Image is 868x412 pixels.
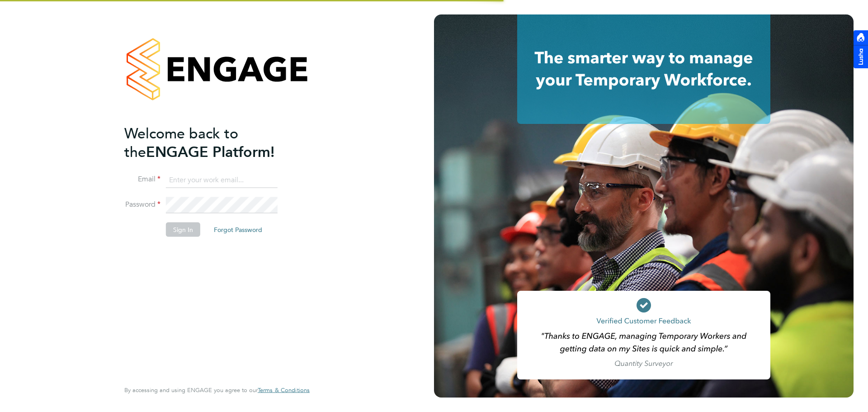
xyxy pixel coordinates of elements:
a: Terms & Conditions [258,387,310,394]
button: Sign In [166,223,200,237]
span: By accessing and using ENGAGE you agree to our [124,386,310,394]
span: Terms & Conditions [258,386,310,394]
input: Enter your work email... [166,172,278,188]
h2: ENGAGE Platform! [124,124,301,161]
span: Welcome back to the [124,124,238,161]
button: Forgot Password [207,223,269,237]
label: Password [124,200,160,209]
label: Email [124,175,160,184]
